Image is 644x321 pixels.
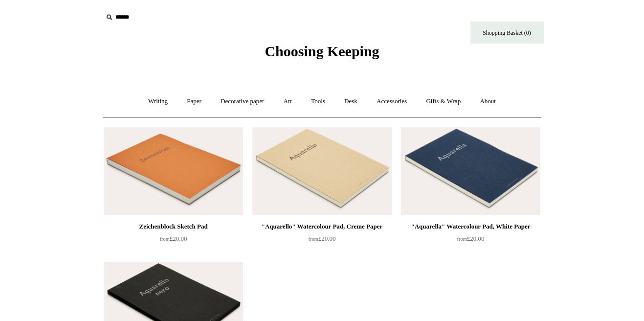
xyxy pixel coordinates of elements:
[401,127,540,215] img: "Aquarella" Watercolour Pad, White Paper
[178,89,210,115] a: Paper
[252,127,391,215] a: "Aquarello" Watercolour Pad, Creme Paper "Aquarello" Watercolour Pad, Creme Paper
[104,127,243,215] img: Zeichenblock Sketch Pad
[104,221,243,261] a: Zeichenblock Sketch Pad from£20.00
[457,235,485,242] span: £20.00
[265,43,379,59] span: Choosing Keeping
[139,89,177,115] a: Writing
[403,221,537,232] div: "Aquarella" Watercolour Pad, White Paper
[302,89,334,115] a: Tools
[309,235,336,242] span: £20.00
[160,235,187,242] span: £20.00
[401,127,540,215] a: "Aquarella" Watercolour Pad, White Paper "Aquarella" Watercolour Pad, White Paper
[212,89,273,115] a: Decorative paper
[471,89,505,115] a: About
[457,236,467,242] span: from
[470,22,544,44] a: Shopping Basket (0)
[401,221,540,261] a: "Aquarella" Watercolour Pad, White Paper from£20.00
[255,221,389,232] div: "Aquarello" Watercolour Pad, Creme Paper
[335,89,366,115] a: Desk
[107,221,241,232] div: Zeichenblock Sketch Pad
[275,89,301,115] a: Art
[417,89,469,115] a: Gifts & Wrap
[309,236,318,242] span: from
[104,127,243,215] a: Zeichenblock Sketch Pad Zeichenblock Sketch Pad
[252,127,391,215] img: "Aquarello" Watercolour Pad, Creme Paper
[160,236,170,242] span: from
[265,51,379,58] a: Choosing Keeping
[368,89,416,115] a: Accessories
[252,221,391,261] a: "Aquarello" Watercolour Pad, Creme Paper from£20.00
